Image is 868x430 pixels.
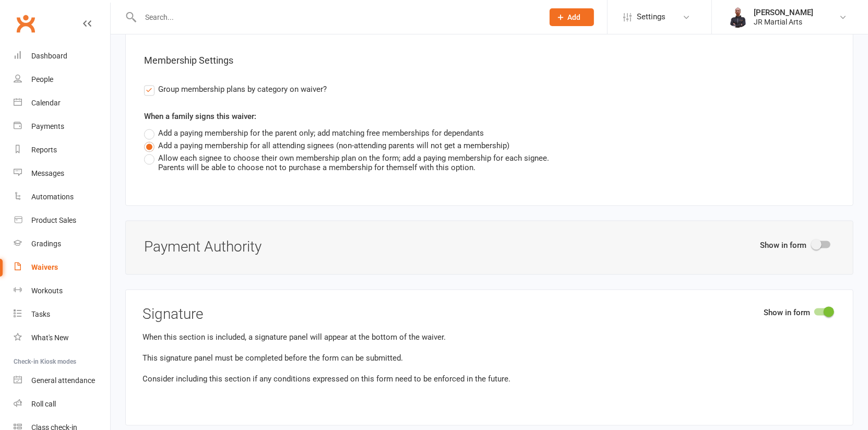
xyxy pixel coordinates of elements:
div: Reports [31,146,57,154]
a: What's New [14,326,110,350]
div: Roll call [31,400,56,408]
span: Allow each signee to choose their own membership plan on the form; add a paying membership for ea... [158,152,549,173]
div: JR Martial Arts [754,17,813,27]
a: Calendar [14,91,110,115]
a: People [14,68,110,91]
div: Gradings [31,240,61,248]
a: General attendance kiosk mode [14,369,110,392]
a: Waivers [14,256,110,279]
div: Messages [31,169,64,177]
div: Workouts [31,286,63,295]
label: When a family signs this waiver: [144,111,256,123]
div: Calendar [31,99,61,107]
img: thumb_image1747518051.png [728,7,748,28]
p: Consider including this section if any conditions expressed on this form need to be enforced in t... [142,373,836,386]
label: Add a paying membership for all attending signees (non-attending parents will not get a membership) [144,140,509,152]
h3: Signature [142,307,836,323]
div: Tasks [31,310,50,318]
p: This signature panel must be completed before the form can be submitted. [142,352,836,365]
p: When this section is included, a signature panel will appear at the bottom of the waiver. [142,331,836,344]
div: Parents will be able to choose not to purchase a membership for themself with this option. [158,163,549,173]
div: Automations [31,193,74,201]
label: Show in form [764,307,810,319]
label: Add a paying membership for the parent only; add matching free memberships for dependants [144,127,484,140]
a: Roll call [14,392,110,416]
div: People [31,75,53,83]
span: Add [568,13,581,21]
a: Tasks [14,303,110,326]
a: Product Sales [14,209,110,232]
div: Dashboard [31,52,67,60]
h5: Membership Settings [144,54,835,69]
div: Waivers [31,263,58,271]
span: Settings [637,5,665,29]
a: Payments [14,115,110,138]
a: Gradings [14,232,110,256]
a: Dashboard [14,44,110,68]
a: Automations [14,185,110,209]
a: Messages [14,162,110,185]
h3: Payment Authority [144,240,835,256]
label: Show in form [760,240,806,252]
button: Add [550,8,594,26]
input: Search... [137,10,536,25]
span: Group membership plans by category on waiver? [158,83,327,94]
div: Payments [31,122,64,130]
div: General attendance [31,376,95,385]
a: Clubworx [13,10,39,37]
a: Reports [14,138,110,162]
div: [PERSON_NAME] [754,8,813,17]
div: What's New [31,333,69,342]
div: Product Sales [31,216,76,224]
a: Workouts [14,279,110,303]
